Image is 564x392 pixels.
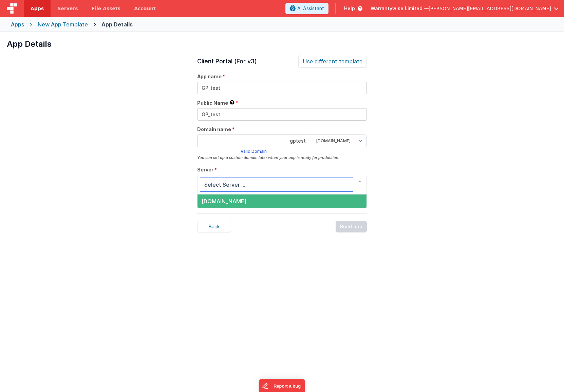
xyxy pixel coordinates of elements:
span: Server [197,166,213,173]
h1: Client Portal (For v3) [197,57,257,66]
span: [PERSON_NAME][EMAIL_ADDRESS][DOMAIN_NAME] [429,5,551,12]
input: Select Server ... [200,178,353,191]
span: Warrantywise Limited — [371,5,429,12]
div: Valid Domain [197,149,310,154]
div: You can set up a custom domain later when your app is ready for production. [197,154,367,161]
div: Use different template [298,55,367,68]
button: AI Assistant [285,3,328,14]
input: My web app [197,82,367,94]
input: subdomain [197,135,310,147]
span: File Assets [92,5,121,12]
span: Servers [57,5,78,12]
span: Help [344,5,355,12]
span: [DOMAIN_NAME] [202,198,246,205]
input: Company portal [197,108,367,121]
h1: App Details [7,39,557,49]
div: Apps [11,20,24,28]
span: Public Name [197,100,228,106]
div: App Details [101,20,133,28]
span: Domain name [197,126,231,133]
span: AI Assistant [297,5,324,12]
span: App name [197,73,222,80]
div: New App Template [38,20,88,28]
div: Back [197,221,231,232]
span: Apps [31,5,44,12]
button: Warrantywise Limited — [PERSON_NAME][EMAIL_ADDRESS][DOMAIN_NAME] [371,5,559,12]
